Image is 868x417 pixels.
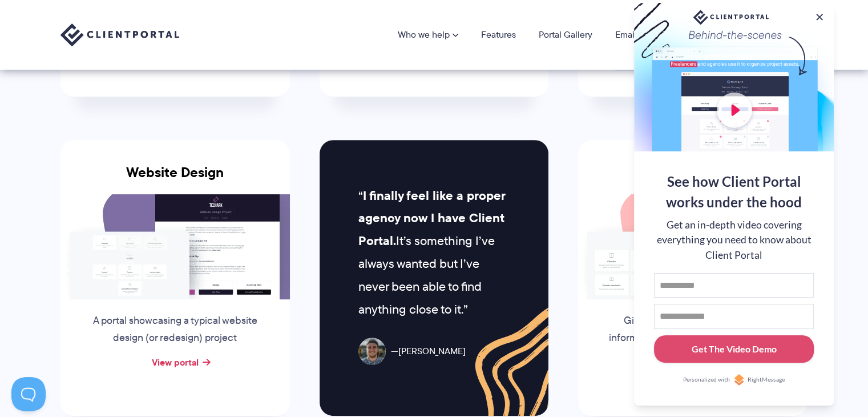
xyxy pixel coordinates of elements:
[60,165,290,194] h3: Website Design
[358,186,505,251] strong: I finally feel like a proper agency now I have Client Portal.
[578,165,808,194] h3: School and Parent
[654,171,814,212] div: See how Client Portal works under the hood
[152,355,199,369] a: View portal
[358,185,510,321] p: It’s something I’ve always wanted but I’ve never been able to find anything close to it.
[615,30,668,39] a: Email Course
[539,30,592,39] a: Portal Gallery
[88,312,262,347] p: A portal showcasing a typical website design (or redesign) project
[692,342,777,356] div: Get The Video Demo
[606,312,780,364] p: Give parents a place to find key information about your school for their enrolled children
[654,335,814,363] button: Get The Video Demo
[481,30,516,39] a: Features
[683,375,730,384] span: Personalized with
[654,374,814,386] a: Personalized withRightMessage
[398,30,458,39] a: Who we help
[748,375,785,384] span: RightMessage
[733,374,745,386] img: Personalized with RightMessage
[654,218,814,263] div: Get an in-depth video covering everything you need to know about Client Portal
[391,343,466,360] span: [PERSON_NAME]
[11,377,46,411] iframe: Toggle Customer Support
